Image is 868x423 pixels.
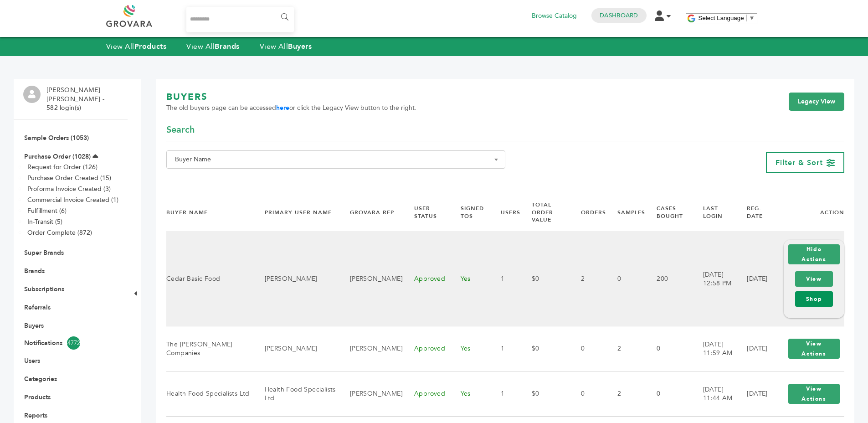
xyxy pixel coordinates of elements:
a: Request for Order (126) [27,163,98,171]
td: [DATE] 11:59 AM [692,326,736,371]
th: Samples [606,193,645,232]
td: Approved [403,232,449,326]
a: Sample Orders (1053) [24,134,89,142]
a: Users [24,356,40,365]
a: View [795,271,833,287]
a: Commercial Invoice Created (1) [27,196,118,204]
th: Signed TOS [449,193,489,232]
td: 1 [489,371,520,417]
strong: Brands [215,41,239,52]
td: Cedar Basic Food [166,232,253,326]
a: View AllBrands [186,41,240,52]
a: Buyers [24,321,44,330]
th: Buyer Name [166,193,253,232]
td: 200 [645,232,691,326]
span: Buyer Name [166,150,505,169]
td: $0 [520,326,570,371]
td: 2 [570,232,606,326]
button: Hide Actions [788,244,840,264]
a: View AllBuyers [260,41,312,52]
strong: Buyers [288,41,312,52]
td: [PERSON_NAME] [253,232,339,326]
th: Reg. Date [735,193,772,232]
td: Yes [449,326,489,371]
td: 0 [570,371,606,417]
th: Orders [570,193,606,232]
span: ▼ [749,15,755,21]
th: Users [489,193,520,232]
li: [PERSON_NAME] [PERSON_NAME] - 582 login(s) [46,86,125,113]
th: Last Login [692,193,736,232]
a: Referrals [24,303,51,312]
th: Grovara Rep [339,193,403,232]
a: Legacy View [789,93,844,111]
button: View Actions [788,339,840,359]
a: Order Complete (872) [27,228,92,237]
a: View AllProducts [106,41,167,52]
td: The [PERSON_NAME] Companies [166,326,253,371]
h1: BUYERS [166,91,416,103]
td: Health Food Specialists Ltd [253,371,339,417]
td: 2 [606,371,645,417]
input: Search... [186,7,294,32]
a: Brands [24,267,45,275]
strong: Products [134,41,166,52]
a: Dashboard [600,11,638,20]
td: 0 [645,326,691,371]
td: $0 [520,371,570,417]
td: [DATE] 12:58 PM [692,232,736,326]
td: Approved [403,371,449,417]
a: Proforma Invoice Created (3) [27,185,111,193]
td: Health Food Specialists Ltd [166,371,253,417]
a: In-Transit (5) [27,217,62,226]
td: [DATE] [735,232,772,326]
span: 4772 [67,336,80,350]
span: Filter & Sort [776,158,823,168]
td: Approved [403,326,449,371]
td: [DATE] [735,326,772,371]
a: Purchase Order Created (15) [27,174,111,182]
td: $0 [520,232,570,326]
a: Notifications4772 [24,336,117,350]
th: Action [772,193,844,232]
th: Total Order Value [520,193,570,232]
td: [DATE] [735,371,772,417]
a: Categories [24,375,57,383]
span: The old buyers page can be accessed or click the Legacy View button to the right. [166,103,416,113]
a: Products [24,393,51,402]
td: 0 [645,371,691,417]
img: profile.png [23,86,41,103]
span: Search [166,124,195,136]
td: [PERSON_NAME] [253,326,339,371]
td: [PERSON_NAME] [339,326,403,371]
td: 0 [606,232,645,326]
td: Yes [449,371,489,417]
button: View Actions [788,384,840,404]
span: Buyer Name [171,153,500,166]
a: here [276,103,289,112]
td: Yes [449,232,489,326]
a: Browse Catalog [532,11,577,21]
span: Select Language [699,15,744,21]
td: [DATE] 11:44 AM [692,371,736,417]
a: Fulfillment (6) [27,206,67,215]
td: 2 [606,326,645,371]
a: Shop [795,291,833,307]
td: 1 [489,232,520,326]
td: [PERSON_NAME] [339,371,403,417]
a: Select Language​ [699,15,755,21]
a: Super Brands [24,248,64,257]
td: [PERSON_NAME] [339,232,403,326]
th: User Status [403,193,449,232]
a: Purchase Order (1028) [24,152,91,161]
td: 0 [570,326,606,371]
a: Subscriptions [24,285,64,294]
a: Reports [24,411,47,420]
th: Cases Bought [645,193,691,232]
td: 1 [489,326,520,371]
th: Primary User Name [253,193,339,232]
